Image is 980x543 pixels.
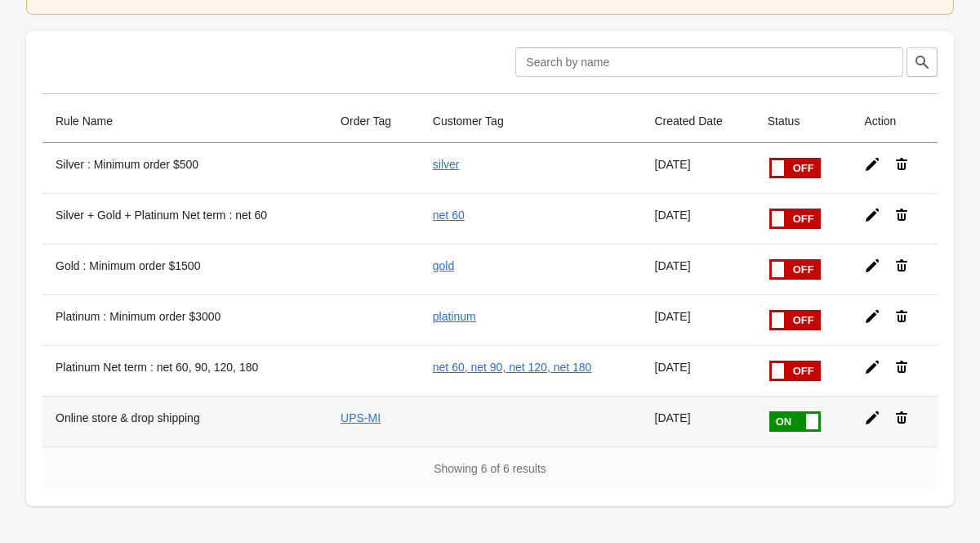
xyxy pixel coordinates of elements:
th: Action [851,100,938,143]
td: [DATE] [642,345,755,396]
a: gold [433,259,454,272]
input: Search by name [515,47,903,77]
a: platinum [433,310,476,323]
div: Showing 6 of 6 results [42,447,938,490]
a: UPS-MI [341,411,381,424]
th: Platinum Net term : net 60, 90, 120, 180 [42,345,327,396]
a: net 60 [433,209,465,222]
th: Status [755,100,852,143]
td: [DATE] [642,294,755,345]
th: Silver : Minimum order $500 [42,143,327,193]
th: Rule Name [42,100,327,143]
th: Online store & drop shipping [42,396,327,447]
th: Gold : Minimum order $1500 [42,244,327,294]
td: [DATE] [642,244,755,294]
a: net 60, net 90, net 120, net 180 [433,361,592,374]
th: Created Date [642,100,755,143]
th: Silver + Gold + Platinum Net term : net 60 [42,193,327,244]
th: Order Tag [327,100,420,143]
th: Customer Tag [420,100,642,143]
th: Platinum : Minimum order $3000 [42,294,327,345]
td: [DATE] [642,193,755,244]
a: silver [433,158,460,171]
td: [DATE] [642,143,755,193]
td: [DATE] [642,396,755,447]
